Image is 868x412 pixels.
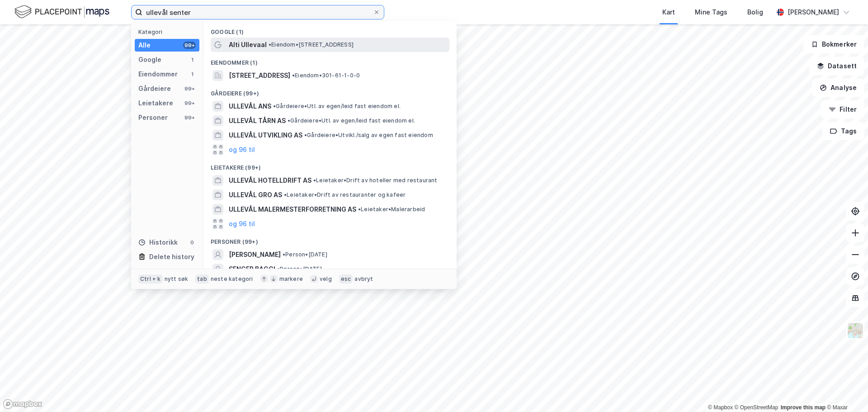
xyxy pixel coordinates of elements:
[229,144,255,155] button: og 96 til
[847,322,864,339] img: Z
[229,101,271,112] span: ULLEVÅL ANS
[277,265,280,272] span: •
[183,99,196,107] div: 99+
[138,69,178,80] div: Eiendommer
[229,130,302,141] span: ULLEVÅL UTVIKLING AS
[203,52,457,68] div: Eiendommer (1)
[189,239,196,246] div: 0
[279,275,303,283] div: markere
[821,100,864,118] button: Filter
[183,114,196,121] div: 99+
[809,57,864,75] button: Datasett
[189,56,196,63] div: 1
[708,404,733,411] a: Mapbox
[229,264,275,275] span: SENCER BAGCI
[189,71,196,78] div: 1
[273,103,401,110] span: Gårdeiere • Utl. av egen/leid fast eiendom el.
[3,399,42,409] a: Mapbox homepage
[14,4,109,20] img: logo.f888ab2527a4732fd821a326f86c7f29.svg
[229,218,255,229] button: og 96 til
[138,237,178,248] div: Historikk
[339,275,353,284] div: esc
[142,5,373,19] input: Søk på adresse, matrikkel, gårdeiere, leietakere eller personer
[320,275,332,283] div: velg
[781,404,826,411] a: Improve this map
[229,204,356,215] span: ULLEVÅL MALERMESTERFORRETNING AS
[747,7,763,18] div: Bolig
[822,122,864,140] button: Tags
[288,117,290,124] span: •
[229,189,282,200] span: ULLEVÅL GRO AS
[229,115,286,126] span: ULLEVÅL TÅRN AS
[735,404,778,411] a: OpenStreetMap
[138,275,163,284] div: Ctrl + k
[138,28,199,35] div: Kategori
[283,251,327,258] span: Person • [DATE]
[138,98,173,109] div: Leietakere
[662,7,675,18] div: Kart
[283,251,285,258] span: •
[292,72,295,79] span: •
[138,83,171,94] div: Gårdeiere
[203,83,457,99] div: Gårdeiere (99+)
[195,275,209,284] div: tab
[823,369,868,412] iframe: Chat Widget
[149,251,194,262] div: Delete history
[358,206,425,213] span: Leietaker • Malerarbeid
[284,191,287,198] span: •
[203,157,457,173] div: Leietakere (99+)
[812,79,864,97] button: Analyse
[165,275,189,283] div: nytt søk
[304,132,433,139] span: Gårdeiere • Utvikl./salg av egen fast eiendom
[269,41,354,48] span: Eiendom • [STREET_ADDRESS]
[288,117,415,124] span: Gårdeiere • Utl. av egen/leid fast eiendom el.
[203,21,457,38] div: Google (1)
[229,249,281,260] span: [PERSON_NAME]
[211,275,253,283] div: neste kategori
[313,177,438,184] span: Leietaker • Drift av hoteller med restaurant
[269,41,271,48] span: •
[203,231,457,247] div: Personer (99+)
[695,7,727,18] div: Mine Tags
[229,39,267,50] span: Alti Ullevaal
[138,54,161,65] div: Google
[229,70,290,81] span: [STREET_ADDRESS]
[304,132,307,138] span: •
[354,275,373,283] div: avbryt
[138,112,168,123] div: Personer
[183,42,196,49] div: 99+
[273,103,276,109] span: •
[183,85,196,92] div: 99+
[313,177,316,184] span: •
[788,7,839,18] div: [PERSON_NAME]
[803,35,864,53] button: Bokmerker
[284,191,406,199] span: Leietaker • Drift av restauranter og kafeer
[229,175,311,186] span: ULLEVÅL HOTELLDRIFT AS
[358,206,361,213] span: •
[277,265,322,273] span: Person • [DATE]
[138,40,151,51] div: Alle
[292,72,360,79] span: Eiendom • 301-61-1-0-0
